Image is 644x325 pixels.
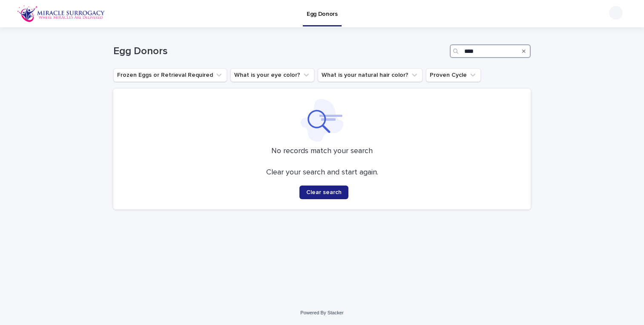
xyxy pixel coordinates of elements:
img: OiFFDOGZQuirLhrlO1ag [17,5,105,22]
h1: Egg Donors [113,45,446,58]
button: What is your natural hair color? [318,68,423,82]
button: Proven Cycle [426,68,481,82]
button: Frozen Eggs or Retrieval Required [113,68,227,82]
p: No records match your search [124,147,520,156]
a: Powered By Stacker [300,310,343,315]
button: What is your eye color? [230,68,314,82]
input: Search [450,44,531,58]
button: Clear search [299,186,348,199]
p: Clear your search and start again. [266,168,378,177]
span: Clear search [306,189,342,195]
